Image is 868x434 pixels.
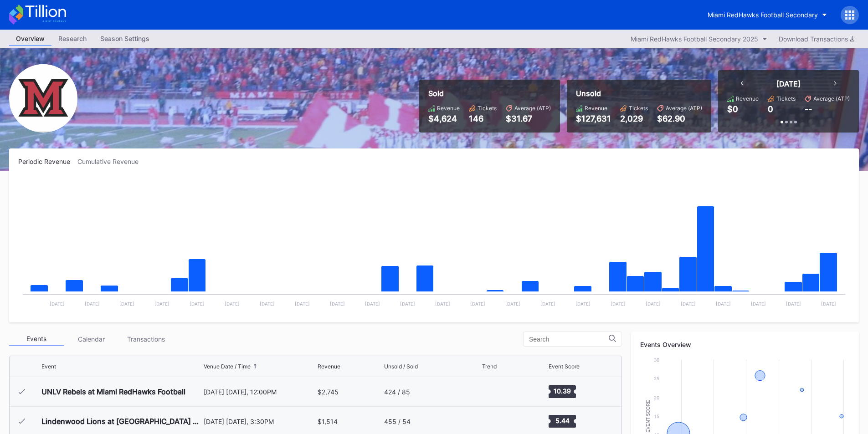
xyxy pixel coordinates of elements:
text: [DATE] [50,301,65,306]
div: Transactions [118,332,173,346]
div: $2,745 [318,388,339,396]
svg: Chart title [482,410,509,433]
text: [DATE] [575,301,591,306]
div: 0 [768,104,773,114]
div: $127,631 [576,114,611,123]
div: Average (ATP) [666,105,702,112]
text: [DATE] [225,301,240,306]
text: [DATE] [505,301,520,306]
div: Revenue [318,363,340,370]
div: Miami RedHawks Football Secondary [708,11,818,19]
div: Unsold [576,89,702,98]
a: Research [51,32,93,46]
div: Lindenwood Lions at [GEOGRAPHIC_DATA] RedHawks Football [41,417,201,426]
div: Events Overview [640,341,850,348]
svg: Chart title [18,177,850,313]
text: [DATE] [260,301,275,306]
text: [DATE] [119,301,134,306]
div: Revenue [585,105,607,112]
div: Unsold / Sold [384,363,418,370]
text: [DATE] [330,301,345,306]
text: [DATE] [540,301,555,306]
text: [DATE] [646,301,661,306]
div: Sold [428,89,551,98]
div: [DATE] [DATE], 3:30PM [204,418,316,425]
div: Periodic Revenue [18,158,77,165]
div: Events [9,332,64,346]
div: Season Settings [93,32,156,45]
text: [DATE] [435,301,450,306]
text: [DATE] [681,301,696,306]
text: 25 [654,376,659,381]
text: [DATE] [786,301,801,306]
svg: Chart title [482,380,509,403]
div: 2,029 [620,114,648,123]
div: Miami RedHawks Football Secondary 2025 [631,35,758,43]
div: $4,624 [428,114,460,123]
div: 146 [469,114,497,123]
div: Tickets [776,95,796,102]
input: Search [529,336,609,343]
div: Average (ATP) [514,105,551,112]
div: Average (ATP) [813,95,850,102]
text: [DATE] [365,301,380,306]
text: [DATE] [400,301,415,306]
div: Trend [482,363,497,370]
a: Overview [9,32,51,46]
text: [DATE] [295,301,310,306]
text: [DATE] [470,301,485,306]
div: Event Score [549,363,580,370]
text: [DATE] [190,301,205,306]
div: 424 / 85 [384,388,410,396]
text: 30 [654,357,659,363]
div: Venue Date / Time [204,363,251,370]
text: 5.44 [555,417,569,424]
div: $31.67 [506,114,551,123]
div: UNLV Rebels at Miami RedHawks Football [41,387,185,396]
text: [DATE] [821,301,836,306]
div: -- [805,104,812,114]
text: [DATE] [611,301,626,306]
div: [DATE] [776,79,801,88]
div: Revenue [736,95,759,102]
text: [DATE] [85,301,100,306]
button: Miami RedHawks Football Secondary 2025 [626,33,772,45]
div: $1,514 [318,418,338,425]
text: [DATE] [751,301,766,306]
text: [DATE] [716,301,731,306]
text: 15 [654,414,659,419]
div: Cumulative Revenue [77,158,146,165]
text: Event Score [646,400,651,433]
div: $62.90 [657,114,702,123]
text: [DATE] [154,301,169,306]
div: [DATE] [DATE], 12:00PM [204,388,316,396]
text: 20 [654,395,659,400]
div: 455 / 54 [384,418,411,425]
div: Revenue [437,105,460,112]
div: Download Transactions [779,35,854,43]
div: Calendar [64,332,118,346]
button: Miami RedHawks Football Secondary [701,6,834,23]
div: Event [41,363,56,370]
div: Research [51,32,93,45]
div: $0 [727,104,738,114]
a: Season Settings [93,32,156,46]
div: Tickets [629,105,648,112]
img: Miami_RedHawks_Football_Secondary.png [9,64,77,133]
text: 10.39 [554,387,571,395]
div: Tickets [478,105,497,112]
button: Download Transactions [774,33,859,45]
